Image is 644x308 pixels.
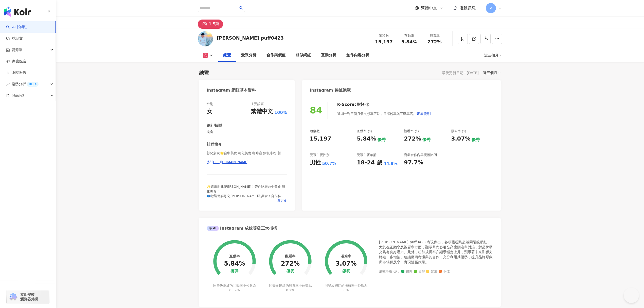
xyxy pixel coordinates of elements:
span: 看更多 [277,198,287,203]
span: 0.59% [229,288,240,292]
div: 優秀 [230,269,239,274]
a: 洞察報告 [6,70,26,75]
span: 普通 [426,270,437,273]
span: 彰化宸宸🌟台中美食 彰化美食 咖啡廳 銅板小吃 新開幕 | puff0423 [207,151,287,156]
div: 女 [207,108,212,115]
div: 觀看率 [425,33,444,38]
div: 總覽 [199,69,209,76]
span: 活動訊息 [459,6,476,10]
div: Instagram 網紅基本資料 [207,88,256,93]
div: 追蹤數 [310,129,320,133]
span: 資源庫 [12,44,22,56]
div: Instagram 成效等級三大指標 [207,226,277,231]
div: 15,197 [310,135,331,143]
div: 互動率 [229,254,240,258]
div: 繁體中文 [251,108,273,115]
div: Instagram 數據總覽 [310,88,351,93]
div: 近期一到三個月發文頻率正常，且漲粉率與互動率高。 [337,109,431,119]
div: 18-24 歲 [357,159,382,167]
a: chrome extension立即安裝 瀏覽器外掛 [7,290,49,304]
span: search [239,6,243,10]
div: 84 [310,105,323,115]
span: 趨勢分析 [12,78,39,90]
span: 5.84% [401,39,417,44]
span: ✨追蹤彰化[PERSON_NAME]！帶你吃遍台中美食 彰化美食！ 📪歡迎邀請彰化[PERSON_NAME]吃美食！合作私小盒！ 🇰🇷8/30-9/5釜山 ✉️[EMAIL_ADDRESS][D... [207,185,285,216]
div: 性別 [207,102,213,106]
div: 優秀 [422,137,431,143]
img: KOL Avatar [198,31,213,46]
span: 0.2% [286,288,294,292]
div: 5.84% [224,260,245,267]
div: 網紅類型 [207,123,222,128]
div: 優秀 [286,269,294,274]
button: 1.5萬 [198,20,223,29]
div: BETA [27,82,39,87]
img: chrome extension [8,293,18,301]
button: 查看說明 [416,109,431,119]
a: 找貼文 [6,36,23,41]
div: 合作與價值 [266,52,285,58]
span: 繁體中文 [421,5,437,11]
span: 100% [274,110,287,115]
div: 商業合作內容覆蓋比例 [404,153,437,157]
span: 立即安裝 瀏覽器外掛 [20,292,38,301]
div: [PERSON_NAME] puff0423 [217,35,284,41]
a: [URL][DOMAIN_NAME] [207,160,287,164]
div: 優秀 [342,269,350,274]
div: 近三個月 [484,51,502,59]
div: 觀看率 [285,254,296,258]
div: 相似網紅 [296,52,311,58]
div: 優秀 [378,137,386,143]
a: searchAI 找網紅 [6,25,27,30]
span: V [490,5,492,11]
div: 互動分析 [321,52,336,58]
div: [PERSON_NAME] puff0423 表現傑出，各項指標均超越同階級網紅，尤其在互動率及觀看率方面，顯示其內容引發高度關注與討論，對品牌曝光具有良好潛力。此外，粉絲成長率亦顯示穩定上升，... [379,240,493,265]
div: 97.7% [404,159,423,167]
div: 近三個月 [483,70,501,76]
span: 不佳 [439,270,450,273]
div: 漲粉率 [451,129,466,133]
div: 男性 [310,159,321,167]
div: 最後更新日期：[DATE] [442,71,479,75]
span: 良好 [414,270,425,273]
div: 44.9% [384,161,398,166]
div: 272% [281,260,300,267]
div: 同等級網紅的互動率中位數為 [212,283,257,293]
iframe: Help Scout Beacon - Open [624,288,639,303]
a: 商案媒合 [6,59,26,64]
div: 總覽 [223,52,231,58]
span: 優秀 [401,270,413,273]
span: rise [6,82,10,86]
div: 互動率 [357,129,372,133]
div: K-Score : [337,102,369,107]
div: 主要語言 [251,102,264,106]
div: [URL][DOMAIN_NAME] [212,160,248,164]
div: 受眾主要年齡 [357,153,377,157]
div: 創作內容分析 [346,52,369,58]
div: 受眾分析 [241,52,256,58]
span: 272% [427,39,442,44]
div: 5.84% [357,135,376,143]
div: 50.7% [322,161,336,166]
span: 查看說明 [417,112,431,116]
div: AI [207,226,219,231]
div: 觀看率 [404,129,419,133]
div: 272% [404,135,421,143]
div: 受眾主要性別 [310,153,330,157]
span: 美食 [207,130,287,134]
div: 成效等級 ： [379,270,493,273]
div: 1.5萬 [209,21,219,28]
span: 競品分析 [12,90,26,101]
div: 漲粉率 [341,254,351,258]
div: 社群簡介 [207,142,222,147]
div: 優秀 [472,137,480,143]
div: 3.07% [451,135,470,143]
div: 同等級網紅的漲粉率中位數為 [324,283,368,293]
img: logo [4,7,31,17]
div: 互動率 [400,33,419,38]
span: 15,197 [375,39,392,44]
div: 同等級網紅的觀看率中位數為 [268,283,313,293]
span: 0% [344,288,349,292]
div: 3.07% [335,260,356,267]
div: 追蹤數 [374,33,393,38]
